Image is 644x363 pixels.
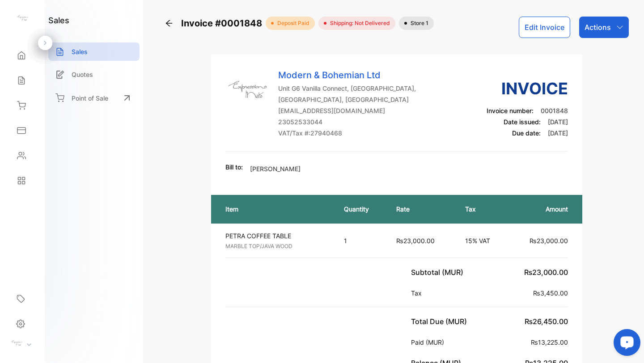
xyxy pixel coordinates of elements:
[225,231,328,241] p: PETRA COFFEE TABLE
[72,70,93,79] p: Quotes
[274,19,309,27] span: deposit paid
[181,17,266,30] span: Invoice #0001848
[411,316,470,327] p: Total Due (MUR)
[519,17,570,38] button: Edit Invoice
[278,106,416,115] p: [EMAIL_ADDRESS][DOMAIN_NAME]
[548,118,568,126] span: [DATE]
[531,338,568,346] span: ₨13,225.00
[278,128,416,138] p: VAT/Tax #: 27940468
[396,237,435,245] span: ₨23,000.00
[487,107,534,114] span: Invoice number:
[518,204,568,214] p: Amount
[533,289,568,297] span: ₨3,450.00
[48,42,140,61] a: Sales
[225,162,243,172] p: Bill to:
[396,204,447,214] p: Rate
[524,268,568,277] span: ₨23,000.00
[585,22,611,33] p: Actions
[530,237,568,245] span: ₨23,000.00
[278,117,416,127] p: 23052533044
[278,84,416,93] p: Unit G6 Vanilla Connect, [GEOGRAPHIC_DATA],
[504,118,541,126] span: Date issued:
[48,14,69,26] h1: sales
[326,19,390,27] span: Shipping: Not Delivered
[48,88,140,108] a: Point of Sale
[344,204,379,214] p: Quantity
[512,129,541,137] span: Due date:
[579,17,629,38] button: Actions
[72,93,108,103] p: Point of Sale
[225,204,326,214] p: Item
[411,288,425,298] p: Tax
[465,236,500,245] p: 15% VAT
[344,236,379,245] p: 1
[225,242,328,250] p: MARBLE TOP/JAVA WOOD
[541,107,568,114] span: 0001848
[10,337,23,350] img: profile
[250,164,301,173] p: [PERSON_NAME]
[411,267,467,278] p: Subtotal (MUR)
[278,68,416,82] p: Modern & Bohemian Ltd
[411,338,448,347] p: Paid (MUR)
[407,19,428,27] span: Store 1
[465,204,500,214] p: Tax
[487,76,568,101] h3: Invoice
[606,325,644,363] iframe: LiveChat chat widget
[548,129,568,137] span: [DATE]
[525,317,568,326] span: ₨26,450.00
[48,65,140,84] a: Quotes
[72,47,88,56] p: Sales
[225,68,270,113] img: Company Logo
[278,95,416,104] p: [GEOGRAPHIC_DATA], [GEOGRAPHIC_DATA]
[16,12,29,25] img: logo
